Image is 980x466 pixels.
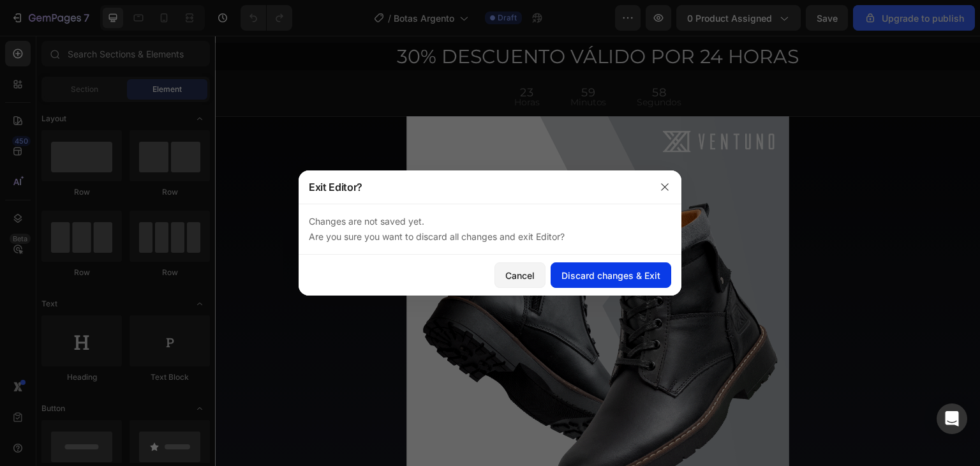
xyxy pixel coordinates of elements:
div: Cancel [505,269,535,282]
div: 23 [299,50,325,64]
button: Cancel [494,262,546,288]
p: Minutos [355,59,392,75]
button: Discard changes & Exit [551,262,671,288]
div: 58 [422,50,467,64]
p: Changes are not saved yet. Are you sure you want to discard all changes and exit Editor? [309,214,671,244]
p: Horas [299,59,325,75]
div: Discard changes & Exit [561,269,660,282]
div: Open Intercom Messenger [937,403,967,434]
div: 59 [355,50,392,64]
p: Segundos [422,59,467,75]
p: Exit Editor? [309,179,362,195]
